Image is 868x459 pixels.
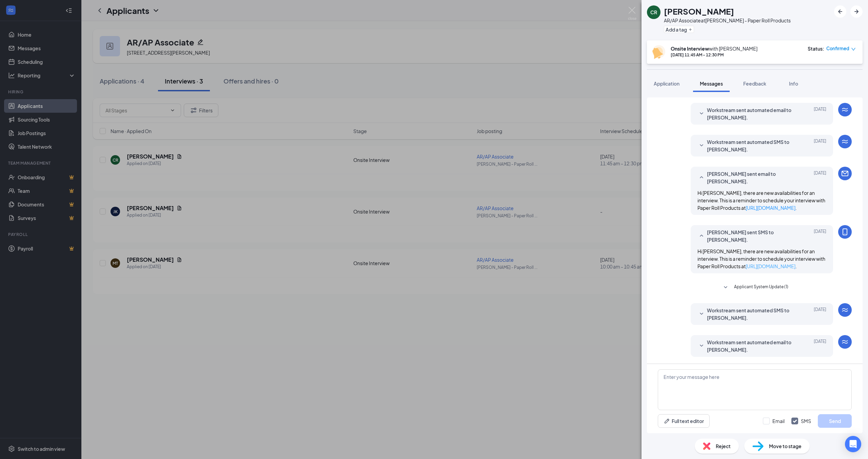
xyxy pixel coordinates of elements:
[697,310,706,318] svg: SmallChevronDown
[814,338,826,353] span: [DATE]
[707,170,796,185] span: [PERSON_NAME] sent email to [PERSON_NAME].
[746,205,795,211] a: [URL][DOMAIN_NAME]
[722,283,788,292] button: SmallChevronDownApplicant System Update (1)
[707,106,796,121] span: Workstream sent automated email to [PERSON_NAME].
[841,228,849,236] svg: MobileSms
[697,342,706,350] svg: SmallChevronDown
[658,414,710,428] button: Full text editorPen
[746,263,795,269] a: [URL][DOMAIN_NAME]
[814,228,826,243] span: [DATE]
[841,106,849,114] svg: WorkstreamLogo
[814,170,826,185] span: [DATE]
[664,17,791,24] div: AR/AP Associate at [PERSON_NAME] - Paper Roll Products
[654,80,679,87] span: Application
[734,283,788,292] span: Applicant System Update (1)
[808,45,824,52] div: Status :
[688,27,692,32] svg: Plus
[845,436,861,452] div: Open Intercom Messenger
[707,138,796,153] span: Workstream sent automated SMS to [PERSON_NAME].
[852,7,861,16] svg: ArrowRight
[836,7,844,16] svg: ArrowLeftNew
[707,228,796,243] span: [PERSON_NAME] sent SMS to [PERSON_NAME].
[814,307,826,322] span: [DATE]
[716,442,731,450] span: Reject
[841,169,849,178] svg: Email
[789,80,798,87] span: Info
[722,283,730,292] svg: SmallChevronDown
[697,248,825,269] span: Hi [PERSON_NAME], there are new availabilities for an interview. This is a reminder to schedule y...
[850,5,863,18] button: ArrowRight
[814,106,826,121] span: [DATE]
[700,80,723,87] span: Messages
[664,5,734,17] h1: [PERSON_NAME]
[743,80,766,87] span: Feedback
[707,338,796,353] span: Workstream sent automated email to [PERSON_NAME].
[697,173,706,182] svg: SmallChevronUp
[671,45,757,52] div: with [PERSON_NAME]
[826,45,849,52] span: Confirmed
[697,190,825,211] span: Hi [PERSON_NAME], there are new availabilities for an interview. This is a reminder to schedule y...
[814,138,826,153] span: [DATE]
[697,232,706,240] svg: SmallChevronUp
[769,442,802,450] span: Move to stage
[834,5,846,18] button: ArrowLeftNew
[671,45,709,52] b: Onsite Interview
[707,307,796,322] span: Workstream sent automated SMS to [PERSON_NAME].
[841,306,849,314] svg: WorkstreamLogo
[664,418,670,424] svg: Pen
[664,26,694,33] button: PlusAdd a tag
[841,137,849,146] svg: WorkstreamLogo
[697,110,706,118] svg: SmallChevronDown
[818,414,852,428] button: Send
[851,47,856,52] span: down
[697,142,706,150] svg: SmallChevronDown
[841,338,849,346] svg: WorkstreamLogo
[650,9,657,16] div: CR
[671,52,757,58] div: [DATE] 11:45 AM - 12:30 PM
